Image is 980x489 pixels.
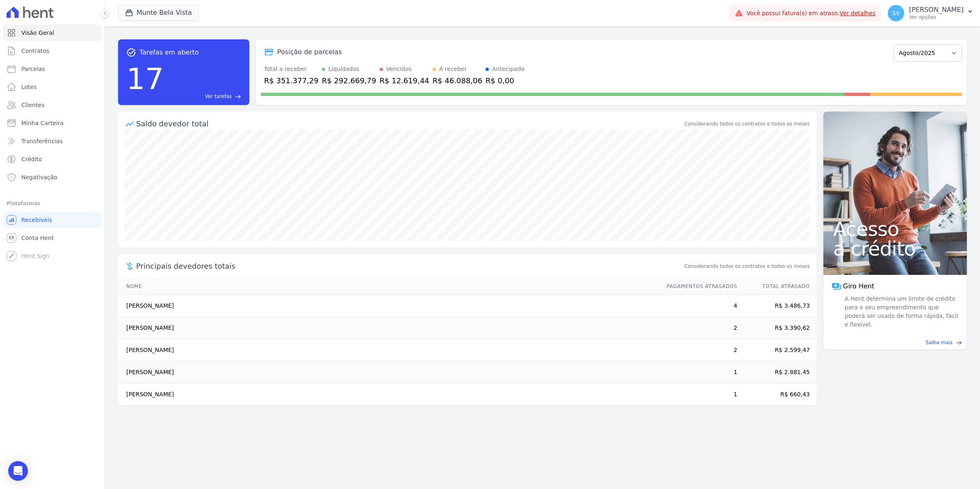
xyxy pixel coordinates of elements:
[843,295,959,329] span: A Hent determina um limite de crédito para o seu empreendimento que poderá ser usado de forma ráp...
[738,295,816,317] td: R$ 3.486,73
[3,115,101,131] a: Minha Carteira
[21,101,44,109] span: Clientes
[21,29,54,37] span: Visão Geral
[659,361,738,384] td: 1
[3,169,101,185] a: Negativação
[843,281,874,291] span: Giro Hent
[322,75,376,86] div: R$ 292.669,79
[386,65,412,73] div: Vencidos
[892,10,900,16] span: SV
[118,278,659,295] th: Nome
[738,384,816,406] td: R$ 660,43
[746,9,875,18] span: Você possui fatura(s) em atraso.
[118,5,199,21] button: Munte Bela Vista
[833,239,957,258] span: a crédito
[328,65,360,73] div: Liquidados
[21,173,57,181] span: Negativação
[3,43,101,59] a: Contratos
[21,155,42,163] span: Crédito
[139,48,199,57] span: Tarefas em aberto
[659,317,738,339] td: 2
[3,230,101,246] a: Conta Hent
[264,75,319,86] div: R$ 351.377,29
[118,295,659,317] td: [PERSON_NAME]
[659,339,738,361] td: 2
[21,216,52,224] span: Recebíveis
[492,65,524,73] div: Antecipado
[909,14,964,21] p: Ver opções
[167,93,241,100] a: Ver tarefas east
[738,317,816,339] td: R$ 3.390,62
[3,151,101,167] a: Crédito
[205,93,232,100] span: Ver tarefas
[909,6,964,14] p: [PERSON_NAME]
[3,25,101,41] a: Visão Geral
[738,339,816,361] td: R$ 2.599,47
[7,199,98,208] div: Plataformas
[738,278,816,295] th: Total Atrasado
[235,94,241,100] span: east
[925,339,953,346] span: Saiba mais
[8,461,28,481] div: Open Intercom Messenger
[3,61,101,77] a: Parcelas
[956,340,962,346] span: east
[21,119,64,127] span: Minha Carteira
[439,65,467,73] div: A receber
[684,120,810,128] div: Considerando todos os contratos e todos os meses
[3,97,101,113] a: Clientes
[659,278,738,295] th: Pagamentos Atrasados
[118,339,659,361] td: [PERSON_NAME]
[433,75,482,86] div: R$ 46.088,06
[21,65,45,73] span: Parcelas
[659,295,738,317] td: 4
[881,2,980,25] button: SV [PERSON_NAME] Ver opções
[21,234,54,242] span: Conta Hent
[21,83,37,91] span: Lotes
[840,10,876,16] a: Ver detalhes
[659,384,738,406] td: 1
[126,57,164,100] div: 17
[380,75,429,86] div: R$ 12.619,44
[738,361,816,384] td: R$ 2.881,45
[3,79,101,95] a: Lotes
[21,137,63,145] span: Transferências
[118,384,659,406] td: [PERSON_NAME]
[277,47,342,57] div: Posição de parcelas
[828,339,962,346] a: Saiba mais east
[3,133,101,149] a: Transferências
[264,65,319,73] div: Total a receber
[136,118,683,129] div: Saldo devedor total
[485,75,524,86] div: R$ 0,00
[136,260,683,272] span: Principais devedores totais
[118,361,659,384] td: [PERSON_NAME]
[118,317,659,339] td: [PERSON_NAME]
[21,47,49,55] span: Contratos
[833,219,957,239] span: Acesso
[684,263,810,270] span: Considerando todos os contratos e todos os meses
[126,48,136,57] span: task_alt
[3,212,101,228] a: Recebíveis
